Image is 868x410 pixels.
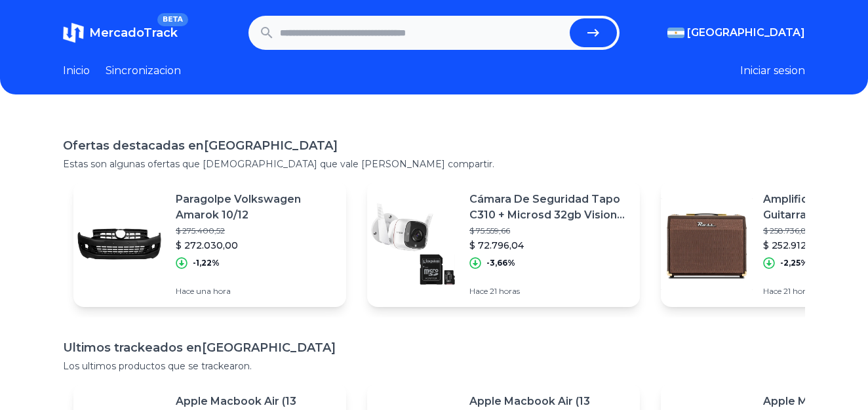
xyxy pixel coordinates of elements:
[367,181,640,307] a: Featured imageCámara De Seguridad Tapo C310 + Microsd 32gb Vision Nocturna$ 75.559,66$ 72.796,04-...
[193,258,220,268] p: -1,22%
[63,136,805,155] h1: Ofertas destacadas en [GEOGRAPHIC_DATA]
[469,239,629,252] p: $ 72.796,04
[469,192,629,223] p: Cámara De Seguridad Tapo C310 + Microsd 32gb Vision Nocturna
[661,198,753,290] img: Featured image
[176,239,336,252] p: $ 272.030,00
[176,286,336,297] p: Hace una hora
[687,25,805,41] span: [GEOGRAPHIC_DATA]
[63,359,805,373] p: Los ultimos productos que se trackearon.
[780,258,808,268] p: -2,25%
[486,258,515,268] p: -3,66%
[740,63,805,79] button: Iniciar sesion
[667,28,684,38] img: Argentina
[176,192,336,223] p: Paragolpe Volkswagen Amarok 10/12
[469,226,629,236] p: $ 75.559,66
[73,198,165,290] img: Featured image
[89,26,178,40] span: MercadoTrack
[667,25,805,41] button: [GEOGRAPHIC_DATA]
[63,22,84,43] img: MercadoTrack
[367,198,459,290] img: Featured image
[63,338,805,357] h1: Ultimos trackeados en [GEOGRAPHIC_DATA]
[469,286,629,297] p: Hace 21 horas
[63,22,178,43] a: MercadoTrackBETA
[63,157,805,171] p: Estas son algunas ofertas que [DEMOGRAPHIC_DATA] que vale [PERSON_NAME] compartir.
[176,226,336,236] p: $ 275.400,52
[73,181,346,307] a: Featured imageParagolpe Volkswagen Amarok 10/12$ 275.400,52$ 272.030,00-1,22%Hace una hora
[63,63,90,79] a: Inicio
[106,63,181,79] a: Sincronizacion
[157,13,188,26] span: BETA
